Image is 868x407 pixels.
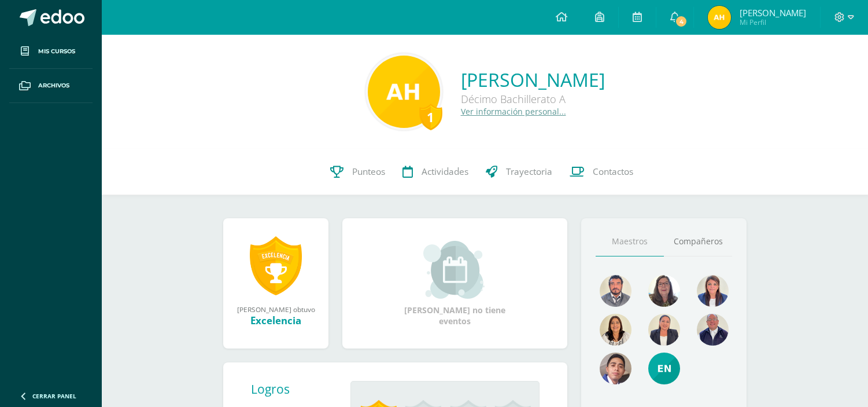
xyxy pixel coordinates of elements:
img: bd51737d0f7db0a37ff170fbd9075162.png [600,275,631,307]
span: 4 [675,15,688,28]
span: Archivos [38,81,69,90]
a: Punteos [322,149,394,195]
span: Actividades [422,166,468,178]
div: Décimo Bachillerato A [461,92,605,106]
a: [PERSON_NAME] [461,67,605,92]
img: 63c37c47648096a584fdd476f5e72774.png [697,314,729,346]
div: Logros [251,381,341,397]
img: 632a55cd0d80cdd2373a55a0422c9186.png [708,6,731,29]
img: 669d48334454096e69cb10173402f625.png [600,353,631,384]
span: Contactos [593,166,633,178]
div: [PERSON_NAME] obtuvo [235,305,317,314]
img: aefa6dbabf641819c41d1760b7b82962.png [697,275,729,307]
span: Punteos [352,166,385,178]
span: [PERSON_NAME] [740,7,806,19]
span: Mi Perfil [740,17,806,27]
div: 1 [419,104,442,130]
img: a4871f238fc6f9e1d7ed418e21754428.png [648,275,680,307]
span: Trayectoria [506,166,552,178]
a: Archivos [9,69,93,103]
a: Mis cursos [9,35,93,69]
img: a5d4b362228ed099ba10c9d3d1eca075.png [648,314,680,346]
img: 876c69fb502899f7a2bc55a9ba2fa0e7.png [600,314,631,346]
a: Contactos [561,149,642,195]
div: Excelencia [235,314,317,327]
span: Mis cursos [38,47,75,56]
img: e4e25d66bd50ed3745d37a230cf1e994.png [648,353,680,384]
a: Maestros [596,227,664,256]
img: event_small.png [423,241,486,299]
a: Ver información personal... [461,106,566,117]
span: Cerrar panel [32,392,76,400]
div: [PERSON_NAME] no tiene eventos [397,241,513,327]
a: Actividades [394,149,477,195]
a: Trayectoria [477,149,561,195]
img: 7126b62fa24f528b7daf4351b564a90d.png [368,56,440,128]
a: Compañeros [664,227,732,256]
